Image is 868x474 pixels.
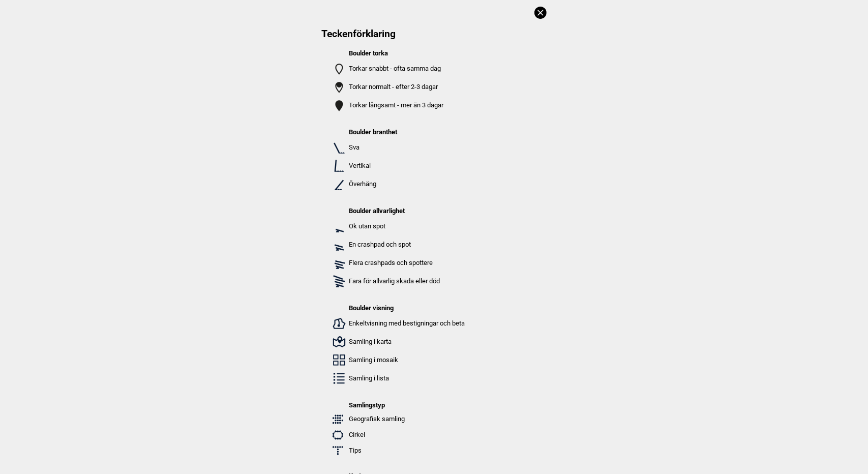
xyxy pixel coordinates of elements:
[349,355,465,365] p: Samling i mosaik
[349,49,388,57] strong: Boulder torka
[349,304,394,312] strong: Boulder visning
[349,258,465,268] p: Flera crashpads och spottere
[349,221,465,231] p: Ok utan spot
[349,401,385,409] strong: Samlingstyp
[349,100,465,110] p: Torkar långsamt - mer än 3 dagar
[349,276,465,286] p: Fara för allvarlig skada eller död
[349,240,465,250] p: En crashpad och spot
[349,179,465,189] p: Överhäng
[349,207,405,215] strong: Boulder allvarlighet
[349,161,465,171] p: Vertikal
[349,373,465,383] p: Samling i lista
[349,128,398,136] strong: Boulder branthet
[349,446,465,456] p: Tips
[349,414,465,424] p: Geografisk samling
[349,142,465,153] p: Sva
[349,318,465,329] p: Enkeltvisning med bestigningar och beta
[322,28,396,40] span: Teckenförklaring
[349,82,465,92] p: Torkar normalt - efter 2-3 dagar
[349,430,465,440] p: Cirkel
[349,64,465,74] p: Torkar snabbt - ofta samma dag
[349,337,465,347] p: Samling i karta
